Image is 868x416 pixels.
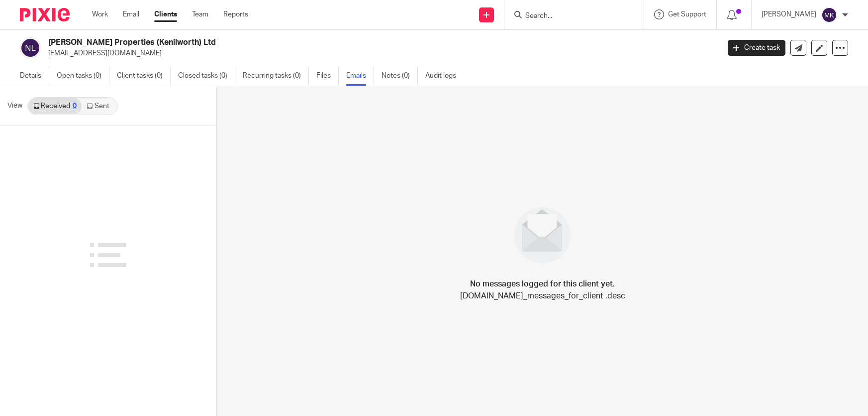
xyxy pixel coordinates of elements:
img: svg%3E [821,7,837,23]
h2: [PERSON_NAME] Properties (Kenilworth) Ltd [48,37,580,48]
a: Received0 [28,98,82,114]
a: Client tasks (0) [117,66,171,86]
span: Get Support [668,11,706,18]
a: Audit logs [425,66,464,86]
img: svg%3E [20,37,41,58]
a: Closed tasks (0) [178,66,235,86]
input: Search [524,12,614,21]
img: image [508,201,577,270]
a: Reports [223,9,248,19]
a: Emails [346,66,374,86]
span: View [7,101,22,111]
img: Pixie [20,8,70,21]
a: Sent [82,98,116,114]
p: [PERSON_NAME] [762,9,816,19]
div: 0 [73,103,77,110]
a: Notes (0) [382,66,418,86]
a: Details [20,66,49,86]
p: [EMAIL_ADDRESS][DOMAIN_NAME] [48,48,713,58]
a: Team [192,9,208,19]
a: Recurring tasks (0) [243,66,309,86]
a: Email [123,9,139,19]
a: Files [316,66,339,86]
a: Create task [728,40,785,56]
a: Work [92,9,108,19]
p: [DOMAIN_NAME]_messages_for_client .desc [460,290,625,302]
a: Clients [154,9,177,19]
h4: No messages logged for this client yet. [470,278,615,290]
a: Open tasks (0) [57,66,109,86]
